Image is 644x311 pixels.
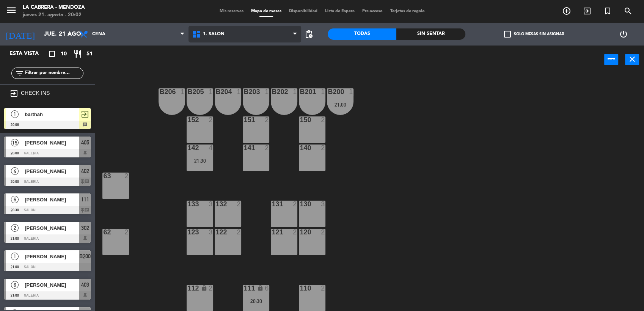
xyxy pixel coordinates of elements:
div: 1 [181,88,185,95]
div: 2 [265,145,269,151]
div: 3 [209,201,213,207]
div: LA CABRERA - MENDOZA [23,4,85,11]
div: B203 [243,88,244,95]
div: 122 [215,229,216,236]
div: 1 [237,88,241,95]
div: 21:30 [187,158,213,163]
i: exit_to_app [583,6,592,16]
div: 130 [300,201,300,207]
div: 111 [243,285,244,292]
div: 62 [103,229,104,236]
span: [PERSON_NAME] [25,224,79,232]
button: menu [6,5,17,19]
i: menu [6,5,17,16]
label: Solo mesas sin asignar [504,31,564,38]
span: 403 [81,280,89,289]
div: 123 [187,229,188,236]
div: 2 [265,116,269,123]
div: Esta vista [4,49,55,58]
span: 2 [11,224,19,232]
span: [PERSON_NAME] [25,167,79,175]
span: Lista de Espera [321,9,358,13]
div: Todas [328,28,396,40]
i: close [628,55,637,64]
div: 132 [215,201,216,207]
div: 3 [321,201,325,207]
span: 4 [11,167,19,175]
i: lock [257,285,264,291]
div: B201 [300,88,300,95]
div: 142 [187,145,188,151]
div: 2 [321,229,325,236]
span: exit_to_app [80,110,90,119]
div: 1 [209,88,213,95]
span: Tarjetas de regalo [386,9,429,13]
div: 1 [321,88,325,95]
div: 141 [243,145,244,151]
div: 2 [209,285,213,292]
span: barthah [25,110,79,118]
span: 402 [81,166,89,176]
div: 1 [265,88,269,95]
div: 2 [237,229,241,236]
div: 152 [187,116,188,123]
i: restaurant [73,49,82,58]
div: 140 [300,145,300,151]
div: 20:30 [243,298,269,304]
i: filter_list [15,69,24,78]
div: 1 [293,88,297,95]
div: 2 [124,173,129,179]
span: Mis reservas [216,9,247,13]
div: 2 [321,116,325,123]
div: 151 [243,116,244,123]
i: lock [201,285,207,291]
span: 1 [11,110,19,118]
i: search [624,6,633,16]
div: 2 [293,229,297,236]
div: 2 [321,285,325,292]
span: 405 [81,138,89,147]
span: Disponibilidad [285,9,321,13]
span: 1. SALON [203,31,225,37]
span: [PERSON_NAME] [25,139,79,147]
div: 2 [293,201,297,207]
i: arrow_drop_down [65,30,74,39]
div: jueves 21. agosto - 20:02 [23,11,85,19]
div: 4 [209,145,213,151]
i: power_settings_new [619,30,628,39]
div: 110 [300,285,300,292]
div: 133 [187,201,188,207]
div: 21:00 [327,102,353,107]
div: 150 [300,116,300,123]
span: B200 [79,252,91,261]
button: close [625,54,639,65]
i: add_circle_outline [562,6,571,16]
i: power_input [607,55,616,64]
div: 2 [237,201,241,207]
div: 63 [103,173,104,179]
div: 112 [187,285,188,292]
span: Pre-acceso [358,9,386,13]
div: 3 [209,229,213,236]
i: exit_to_app [9,89,19,98]
span: 6 [11,281,19,289]
div: 2 [209,116,213,123]
div: 6 [265,285,269,292]
span: 15 [11,139,19,146]
span: 51 [86,50,93,58]
span: pending_actions [304,30,313,39]
input: Filtrar por nombre... [24,69,83,77]
div: 120 [300,229,300,236]
div: B204 [215,88,216,95]
div: 1 [349,88,353,95]
div: 2 [321,145,325,151]
i: crop_square [47,49,57,58]
i: turned_in_not [603,6,612,16]
div: Sin sentar [396,28,465,40]
span: [PERSON_NAME] [25,196,79,204]
span: 111 [81,195,89,204]
div: B200 [328,88,328,95]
